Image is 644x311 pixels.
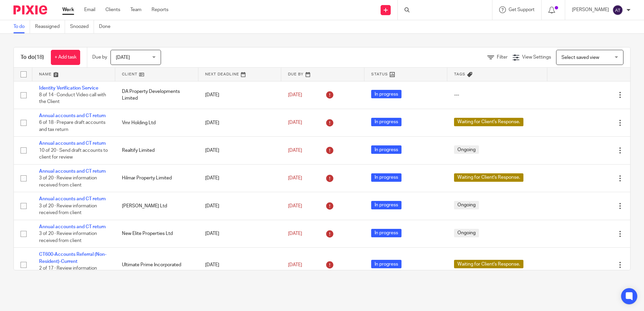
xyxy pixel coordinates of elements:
td: Vmr Holding Ltd [115,109,198,136]
span: [DATE] [288,93,302,97]
a: Reassigned [35,20,65,33]
a: CT600-Accounts Referral (Non-Resident)-Current [39,252,106,264]
div: --- [454,92,540,98]
a: Snoozed [70,20,94,33]
span: Tags [454,72,465,76]
span: In progress [371,90,401,98]
td: Realtify Limited [115,137,198,164]
a: Team [130,6,141,13]
span: Ongoing [454,201,479,209]
a: Work [62,6,74,13]
td: Hilmar Property Limited [115,164,198,192]
a: Annual accounts and CT return [39,169,106,174]
a: Identity Verification Service [39,86,98,91]
span: [DATE] [288,263,302,267]
td: [DATE] [198,192,281,220]
span: [DATE] [288,204,302,208]
span: (18) [35,55,44,60]
span: In progress [371,145,401,154]
span: In progress [371,260,401,268]
td: [DATE] [198,137,281,164]
span: Ongoing [454,145,479,154]
span: View Settings [522,55,551,60]
td: DA Property Developments Limited [115,81,198,109]
span: In progress [371,201,401,209]
a: Annual accounts and CT return [39,197,106,201]
img: svg%3E [612,5,623,15]
p: Due by [92,54,107,61]
span: 6 of 18 · Prepare draft accounts and tax return [39,120,105,132]
a: + Add task [51,50,80,65]
span: In progress [371,118,401,126]
span: 10 of 20 · Send draft accounts to client for review [39,148,108,160]
a: To do [13,20,30,33]
a: Done [99,20,116,33]
td: [DATE] [198,220,281,247]
td: New Elite Properties Ltd [115,220,198,247]
span: 2 of 17 · Review information received from client [39,266,97,278]
span: Waiting for Client's Response. [454,173,523,182]
td: [DATE] [198,248,281,282]
td: Ultimate Prime Incorporated [115,248,198,282]
span: [DATE] [116,55,130,60]
span: Filter [497,55,508,60]
span: Select saved view [561,55,599,60]
span: In progress [371,229,401,237]
span: 3 of 20 · Review information received from client [39,176,97,187]
span: [DATE] [288,120,302,125]
a: Reports [152,6,168,13]
span: 3 of 20 · Review information received from client [39,204,97,215]
a: Annual accounts and CT return [39,224,106,229]
td: [DATE] [198,164,281,192]
h1: To do [21,54,44,61]
a: Annual accounts and CT return [39,113,106,118]
a: Email [84,6,95,13]
td: [DATE] [198,81,281,109]
span: [DATE] [288,176,302,180]
p: [PERSON_NAME] [572,6,609,13]
img: Pixie [13,5,47,14]
span: [DATE] [288,148,302,153]
span: 8 of 14 · Conduct Video call with the Client [39,93,106,104]
span: [DATE] [288,231,302,236]
td: [PERSON_NAME] Ltd [115,192,198,220]
span: In progress [371,173,401,182]
span: Get Support [509,7,535,12]
span: Waiting for Client's Response. [454,260,523,268]
span: Ongoing [454,229,479,237]
span: Waiting for Client's Response. [454,118,523,126]
span: 3 of 20 · Review information received from client [39,231,97,243]
td: [DATE] [198,109,281,136]
a: Annual accounts and CT return [39,141,106,146]
a: Clients [105,6,120,13]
